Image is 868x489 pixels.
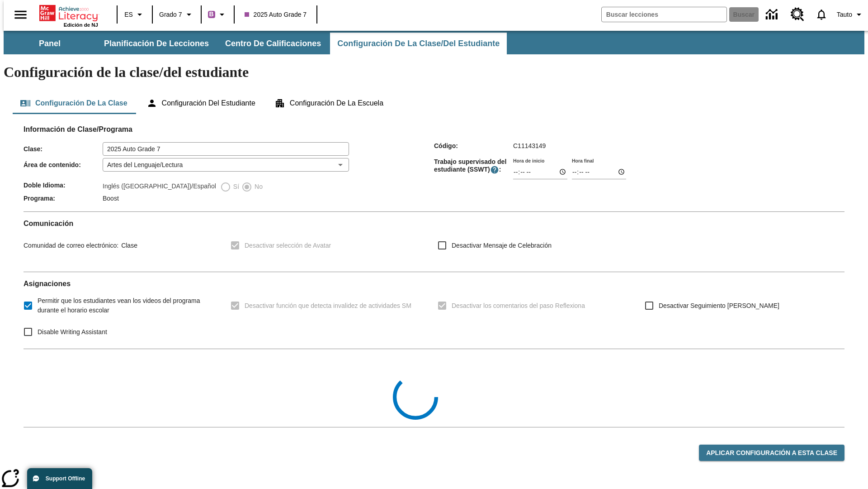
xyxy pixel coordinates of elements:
label: Hora de inicio [513,157,544,164]
span: Grado 7 [159,10,182,19]
button: Configuración del estudiante [139,92,263,114]
input: Buscar campo [602,7,726,22]
a: Portada [39,4,98,22]
div: Artes del Lenguaje/Lectura [103,158,349,172]
span: No [252,182,263,192]
input: Clase [103,142,349,156]
span: Desactivar función que detecta invalidez de actividades SM [245,301,411,311]
span: B [209,9,214,20]
h1: Configuración de la clase/del estudiante [4,64,864,81]
span: Trabajo supervisado del estudiante (SSWT) : [434,158,513,174]
a: Centro de recursos, Se abrirá en una pestaña nueva. [785,2,810,27]
div: Colecciones de la Clase [24,356,844,420]
button: El Tiempo Supervisado de Trabajo Estudiantil es el período durante el cual los estudiantes pueden... [490,165,499,174]
button: Boost El color de la clase es morado/púrpura. Cambiar el color de la clase. [204,6,231,23]
span: Clase [118,242,137,249]
span: Comunidad de correo electrónico : [24,242,118,249]
span: Área de contenido : [24,161,103,168]
span: Panel [39,38,61,49]
span: Planificación de lecciones [104,38,209,49]
label: Inglés ([GEOGRAPHIC_DATA])/Español [103,182,216,192]
span: Centro de calificaciones [225,38,321,49]
span: Disable Writing Assistant [38,327,107,337]
span: Doble Idioma : [24,182,103,189]
span: Código : [434,142,513,149]
h2: Asignaciones [24,279,844,288]
button: Grado: Grado 7, Elige un grado [156,6,198,23]
div: Portada [39,3,98,28]
button: Panel [5,33,95,54]
button: Perfil/Configuración [833,6,868,23]
div: Comunicación [24,219,844,264]
div: Subbarra de navegación [4,31,864,54]
span: Edición de NJ [64,22,98,28]
div: Configuración de la clase/del estudiante [13,92,855,114]
span: Tauto [837,10,852,19]
div: Información de Clase/Programa [24,134,844,204]
label: Hora final [572,157,594,164]
span: Sí [231,182,239,192]
a: Centro de información [760,2,785,27]
button: Centro de calificaciones [218,33,328,54]
a: Notificaciones [810,3,833,26]
span: Clase : [24,145,103,153]
span: Configuración de la clase/del estudiante [337,38,500,49]
span: Desactivar Mensaje de Celebración [452,241,552,250]
span: Permitir que los estudiantes vean los videos del programa durante el horario escolar [38,296,216,315]
span: Programa : [24,195,103,202]
div: Subbarra de navegación [4,33,508,54]
span: Boost [103,195,119,202]
button: Planificación de lecciones [97,33,216,54]
h2: Comunicación [24,219,844,228]
span: ES [124,10,133,19]
button: Lenguaje: ES, Selecciona un idioma [120,6,149,23]
button: Aplicar configuración a esta clase [699,445,844,461]
button: Configuración de la escuela [267,92,391,114]
button: Abrir el menú lateral [7,1,34,28]
button: Support Offline [27,468,92,489]
button: Configuración de la clase [13,92,135,114]
span: 2025 Auto Grade 7 [245,10,307,19]
span: Support Offline [46,475,85,482]
div: Asignaciones [24,279,844,341]
span: Desactivar Seguimiento [PERSON_NAME] [659,301,779,311]
span: C11143149 [513,142,546,149]
button: Configuración de la clase/del estudiante [330,33,507,54]
h2: Información de Clase/Programa [24,125,844,134]
span: Desactivar selección de Avatar [245,241,331,250]
span: Desactivar los comentarios del paso Reflexiona [452,301,585,311]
